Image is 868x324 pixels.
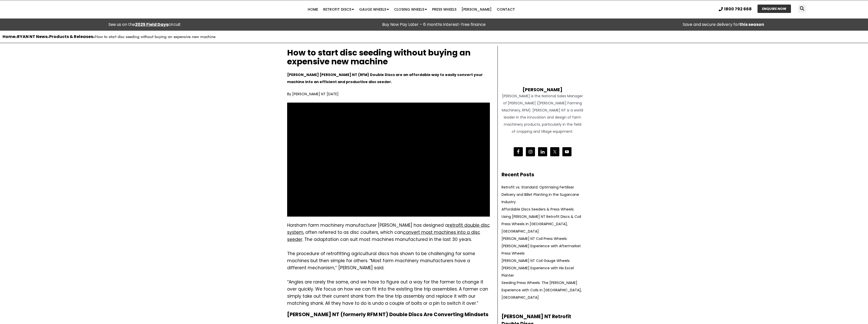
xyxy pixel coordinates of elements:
a: [PERSON_NAME] NT Coil Gauge Wheels: [PERSON_NAME] Experience with His Excel Planter [502,258,574,278]
p: By [PERSON_NAME] NT [DATE] [287,90,490,98]
h4: [PERSON_NAME] [502,82,584,92]
a: Closing Wheels [392,4,430,14]
a: Home [305,4,321,14]
a: [PERSON_NAME] [459,4,494,14]
a: ENQUIRE NOW [758,5,791,13]
p: [PERSON_NAME] [PERSON_NAME] NT (RFM) Double Discs are an affordable way to easily convert your ma... [287,71,490,85]
h2: Recent Posts [502,171,584,179]
img: Ryan NT logo [15,2,66,17]
a: retrofit double disc system [287,222,490,235]
p: Horsham farm machinery manufacturer [PERSON_NAME] has designed a , often referred to as disc coul... [287,222,490,243]
a: [PERSON_NAME] NT Coil Press Wheels: [PERSON_NAME] Experience with Aftermarket Press Wheels [502,236,581,256]
p: “Angles are rarely the same, and we have to figure out a way for the farmer to change it over qui... [287,278,490,307]
a: Retrofit Discs [321,4,357,14]
p: The procedure of retrofitting agricultural discs has shown to be challenging for some machines bu... [287,250,490,271]
h3: [PERSON_NAME] NT (formerly RFM NT) Double Discs Are Converting Mindsets [287,312,490,317]
a: Home [3,34,15,40]
span: » » » [3,34,215,39]
a: Retrofit vs. Standard: Optimising Fertiliser Delivery and Billet Planting in the Sugarcane Industry [502,185,579,204]
a: Press Wheels [430,4,459,14]
p: Save and secure delivery for [581,21,865,28]
a: Contact [494,4,518,14]
strong: this season [739,22,764,27]
div: Search [798,5,806,13]
div: See us on the circuit [3,21,287,28]
a: Affordable Discs Seeders & Press Wheels: Using [PERSON_NAME] NT Retrofit Discs & Coil Press Wheel... [502,207,581,234]
a: Seeding Press Wheels: The [PERSON_NAME] Experience with Coils in [GEOGRAPHIC_DATA], [GEOGRAPHIC_D... [502,280,582,300]
a: 1800 792 668 [719,7,752,11]
span: 1800 792 668 [724,7,752,11]
strong: How to start disc seeding without buying an expensive new machine [95,34,215,39]
nav: Menu [168,4,654,14]
a: RYAN NT News [17,34,47,40]
a: Gauge Wheels [357,4,392,14]
a: Products & Releases [49,34,93,40]
p: Buy Now Pay Later – 6 months interest-free finance [292,21,576,28]
span: ENQUIRE NOW [762,7,786,10]
a: 2025 Field Days [135,22,168,27]
a: convert most machines into a disc seeder [287,229,480,242]
nav: Recent Posts [502,183,584,301]
div: [PERSON_NAME] is the National Sales Manager of [PERSON_NAME] ([PERSON_NAME] Farming Machinery, RF... [502,92,584,135]
h1: How to start disc seeding without buying an expensive new machine [287,48,490,66]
